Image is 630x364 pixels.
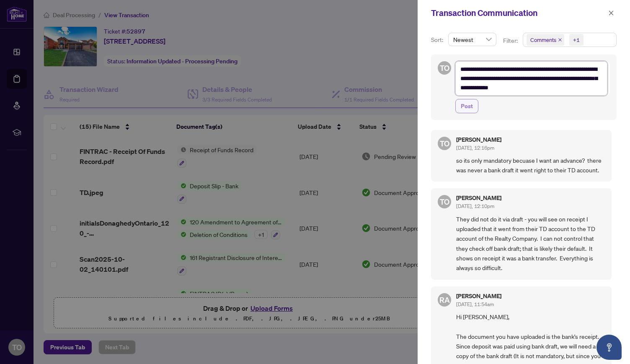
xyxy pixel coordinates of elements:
span: TO [440,138,449,149]
span: close [558,38,562,42]
span: Comments [530,36,556,44]
span: Comments [527,34,564,46]
span: TO [440,62,449,74]
span: TO [440,196,449,208]
h5: [PERSON_NAME] [456,137,501,143]
p: Filter: [503,36,519,45]
div: +1 [573,36,580,44]
span: [DATE], 12:16pm [456,145,494,151]
span: close [608,10,614,16]
span: [DATE], 11:54am [456,301,494,307]
button: Post [455,99,478,113]
span: Newest [453,33,491,46]
span: [DATE], 12:10pm [456,203,494,209]
div: Transaction Communication [431,7,606,19]
button: Open asap [596,335,622,360]
h5: [PERSON_NAME] [456,195,501,201]
span: Post [461,99,473,113]
span: RA [439,294,450,306]
p: Sort: [431,35,445,44]
span: so its only mandatory becuase I want an advance? there was never a bank draft it went right to th... [456,156,605,175]
span: They did not do it via draft - you will see on receipt I uploaded that it went from their TD acco... [456,214,605,273]
h5: [PERSON_NAME] [456,293,501,299]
